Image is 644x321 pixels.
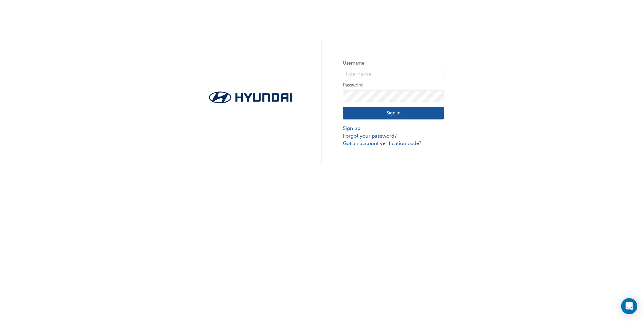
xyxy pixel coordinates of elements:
[343,140,444,147] a: Got an account verification code?
[343,81,444,89] label: Password
[343,124,444,132] a: Sign up
[343,107,444,120] button: Sign In
[200,90,301,105] img: Trak
[343,69,444,80] input: Username
[621,298,637,314] div: Open Intercom Messenger
[343,59,444,67] label: Username
[343,132,444,140] a: Forgot your password?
